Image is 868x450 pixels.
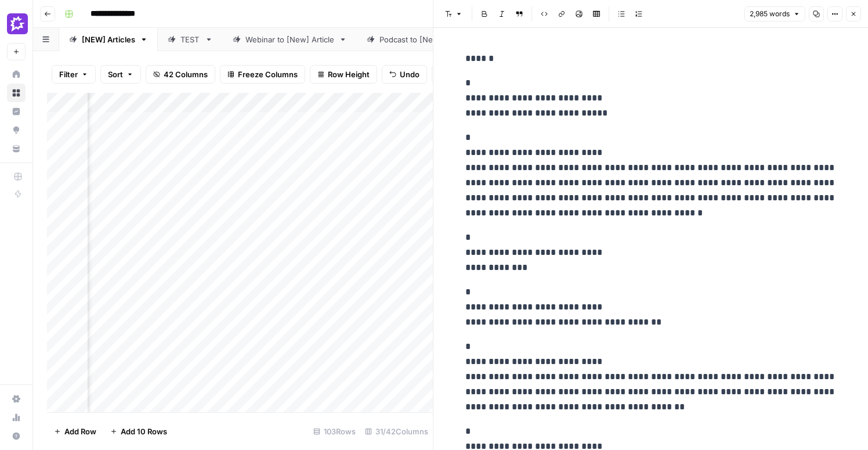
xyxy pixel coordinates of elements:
[7,9,26,38] button: Workspace: Gong
[164,69,208,80] span: 42 Columns
[7,121,26,139] a: Opportunities
[7,427,26,445] button: Help + Support
[121,426,167,437] span: Add 10 Rows
[220,65,305,84] button: Freeze Columns
[146,65,215,84] button: 42 Columns
[158,28,223,51] a: TEST
[310,65,377,84] button: Row Height
[7,13,28,34] img: Gong Logo
[238,69,298,80] span: Freeze Columns
[750,9,790,19] span: 2,985 words
[7,65,26,84] a: Home
[357,28,491,51] a: Podcast to [New] Article
[59,28,158,51] a: [NEW] Articles
[744,6,805,21] button: 2,985 words
[360,422,433,441] div: 31/42 Columns
[108,69,123,80] span: Sort
[103,422,174,441] button: Add 10 Rows
[7,139,26,158] a: Your Data
[309,422,360,441] div: 103 Rows
[7,390,26,408] a: Settings
[52,65,96,84] button: Filter
[328,69,370,80] span: Row Height
[82,34,135,45] div: [NEW] Articles
[223,28,357,51] a: Webinar to [New] Article
[59,69,78,80] span: Filter
[7,102,26,121] a: Insights
[7,84,26,102] a: Browse
[64,426,96,437] span: Add Row
[382,65,427,84] button: Undo
[379,34,468,45] div: Podcast to [New] Article
[100,65,141,84] button: Sort
[180,34,200,45] div: TEST
[47,422,103,441] button: Add Row
[400,69,419,80] span: Undo
[245,34,334,45] div: Webinar to [New] Article
[7,408,26,427] a: Usage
